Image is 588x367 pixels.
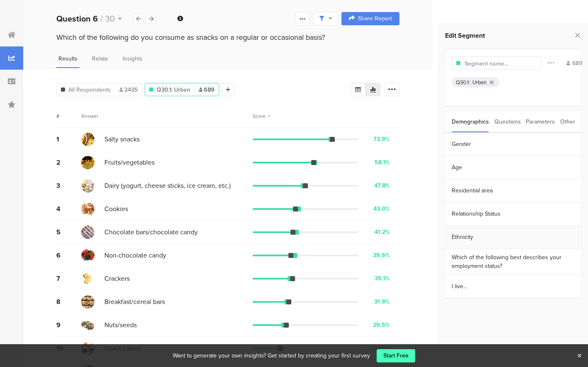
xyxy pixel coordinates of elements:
[104,181,231,190] span: Dairy (yogurt, cheese sticks, ice cream, etc.)
[56,343,81,353] div: 10
[104,274,130,283] span: Crackers
[375,158,390,167] div: 58.1%
[253,112,270,120] div: Score
[81,179,94,192] img: d3718dnoaommpf.cloudfront.net%2Fitem%2Ff5507e0d99801d22beff.jpe
[105,12,115,25] span: 30
[472,78,486,86] div: Urban
[445,275,581,298] section: I live...
[566,59,582,68] div: 689
[374,297,390,306] div: 31.9%
[119,85,138,94] span: 2435
[58,54,77,63] span: Results
[56,112,81,120] div: #
[373,251,390,260] div: 39.6%
[56,320,81,330] div: 9
[56,12,98,25] b: Question 6
[56,204,81,214] div: 4
[56,134,81,144] div: 1
[374,181,390,190] div: 47.8%
[104,227,198,237] span: Chocolate bars/chocolate candy
[81,342,94,355] img: d3718dnoaommpf.cloudfront.net%2Fitem%2Fccca465591d2588483bb.jpe
[68,85,111,94] span: All Respondents
[104,343,140,353] span: Snack cakes
[445,133,581,156] section: Gender
[104,204,128,214] span: Cookies
[452,111,489,132] div: Demographics
[56,158,81,167] div: 2
[469,78,472,86] div: :
[81,249,94,262] img: d3718dnoaommpf.cloudfront.net%2Fitem%2F9b201e361cd7df38fc35.jpe
[100,12,103,25] span: /
[104,297,165,306] span: Breakfast/cereal bars
[157,85,190,94] span: Q30.1: Urban
[56,297,81,306] div: 8
[81,295,94,309] img: d3718dnoaommpf.cloudfront.net%2Fitem%2F7fcb182faf3b905f8fee.jpe
[445,202,581,226] section: Relationship Status
[560,111,575,132] div: Other
[56,227,81,237] div: 5
[104,158,155,167] span: Fruits/vegetables
[81,112,98,120] div: Answer
[445,226,581,249] section: Ethnicity
[81,133,94,146] img: d3718dnoaommpf.cloudfront.net%2Fitem%2Fbae4bf2b9357f1377788.jpe
[375,274,390,283] div: 35.1%
[56,181,81,190] div: 3
[56,250,81,260] div: 6
[92,54,108,63] span: Relate
[123,54,143,63] span: Insights
[377,349,415,362] a: Start Free
[81,226,94,239] img: d3718dnoaommpf.cloudfront.net%2Fitem%2Fc929892f811b09d790b8.jpe
[373,344,390,352] div: 26.9%
[373,204,390,213] div: 43.0%
[445,31,485,40] span: Edit Segment
[199,85,215,94] span: 689
[465,59,537,68] input: Segment name...
[375,228,390,236] div: 41.2%
[104,250,166,260] span: Non-chocolate candy
[358,16,392,22] span: Share Report
[81,202,94,216] img: d3718dnoaommpf.cloudfront.net%2Fitem%2F65a0c2735c18c3917e10.jpe
[373,321,390,329] div: 29.5%
[81,156,94,169] img: d3718dnoaommpf.cloudfront.net%2Fitem%2Fd7733e7022cb61244c7a.jpe
[81,318,94,332] img: d3718dnoaommpf.cloudfront.net%2Fitem%2F62dced21c5d4c1118d75.jpe
[445,156,581,179] section: Age
[456,78,469,86] div: Q30.1
[56,32,399,43] div: Which of the following do you consume as snacks on a regular or occasional basis?
[104,320,137,330] span: Nuts/seeds
[445,249,581,275] section: Which of the following best describes your employment status?
[104,134,140,144] span: Salty snacks
[494,111,521,132] div: Questions
[173,351,266,360] div: Want to generate your own insights?
[373,135,390,143] div: 73.9%
[445,179,581,202] section: Residential area
[81,272,94,285] img: d3718dnoaommpf.cloudfront.net%2Fitem%2Fd6d22b179a4c2243d6df.jpe
[268,351,370,360] div: Get started by creating your first survey
[56,274,81,283] div: 7
[526,111,555,132] div: Parameters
